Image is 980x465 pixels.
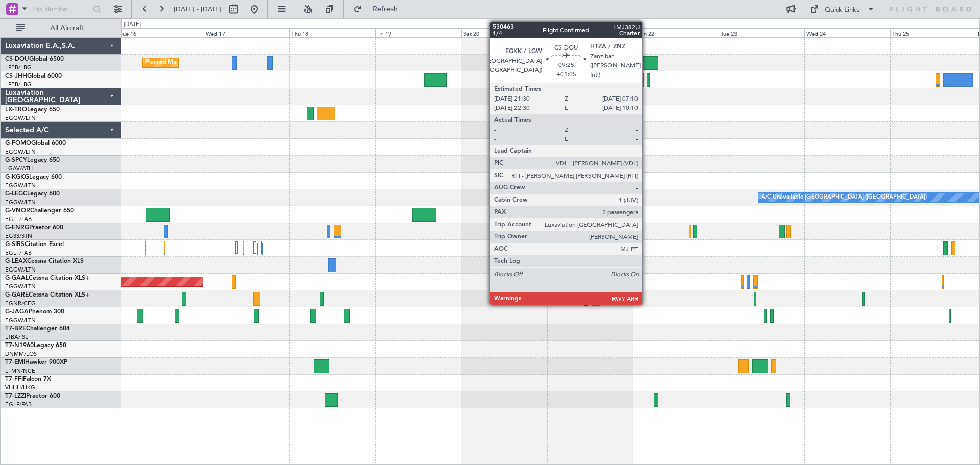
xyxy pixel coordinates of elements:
[5,225,63,231] a: G-ENRGPraetor 600
[5,191,60,197] a: G-LEGCLegacy 600
[5,376,51,382] a: T7-FFIFalcon 7X
[5,359,25,365] span: T7-EMI
[5,208,30,214] span: G-VNOR
[890,28,976,37] div: Thu 25
[5,292,89,298] a: G-GARECessna Citation XLS+
[5,249,32,257] a: EGLF/FAB
[5,350,37,358] a: DNMM/LOS
[5,376,23,382] span: T7-FFI
[5,401,32,408] a: EGLF/FAB
[5,367,35,375] a: LFMN/NCE
[118,28,204,37] div: Tue 16
[5,266,36,274] a: EGGW/LTN
[761,190,927,205] div: A/C Unavailable [GEOGRAPHIC_DATA] ([GEOGRAPHIC_DATA])
[174,5,222,14] span: [DATE] - [DATE]
[804,1,880,17] button: Quick Links
[5,107,60,113] a: LX-TROLegacy 650
[5,384,35,391] a: VHHH/HKG
[375,28,461,37] div: Fri 19
[5,326,70,332] a: T7-BREChallenger 604
[5,73,27,79] span: CS-JHH
[5,174,29,180] span: G-KGKG
[5,241,64,248] a: G-SIRSCitation Excel
[5,393,60,399] a: T7-LZZIPraetor 600
[5,292,29,298] span: G-GARE
[5,174,62,180] a: G-KGKGLegacy 600
[804,28,890,37] div: Wed 24
[31,2,90,17] input: Trip Number
[5,165,33,173] a: LGAV/ATH
[5,107,27,113] span: LX-TRO
[124,20,141,29] div: [DATE]
[5,157,60,163] a: G-SPCYLegacy 650
[5,56,29,62] span: CS-DOU
[825,5,860,15] div: Quick Links
[5,199,36,206] a: EGGW/LTN
[5,208,74,214] a: G-VNORChallenger 650
[5,114,36,122] a: EGGW/LTN
[5,56,64,62] a: CS-DOUGlobal 6500
[5,73,62,79] a: CS-JHHGlobal 6000
[5,342,34,349] span: T7-N1960
[364,6,407,13] span: Refresh
[5,300,36,307] a: EGNR/CEG
[27,25,108,32] span: All Aircraft
[5,191,27,197] span: G-LEGC
[5,283,36,290] a: EGGW/LTN
[5,241,24,248] span: G-SIRS
[5,393,26,399] span: T7-LZZI
[719,28,804,37] div: Tue 23
[204,28,289,37] div: Wed 17
[633,28,719,37] div: Mon 22
[5,258,84,264] a: G-LEAXCessna Citation XLS
[5,157,27,163] span: G-SPCY
[5,232,32,240] a: EGSS/STN
[5,326,26,332] span: T7-BRE
[5,140,66,146] a: G-FOMOGlobal 6000
[5,182,36,189] a: EGGW/LTN
[5,333,28,341] a: LTBA/ISL
[5,81,32,88] a: LFPB/LBG
[5,316,36,324] a: EGGW/LTN
[5,275,89,281] a: G-GAALCessna Citation XLS+
[5,258,27,264] span: G-LEAX
[5,140,31,146] span: G-FOMO
[5,64,32,71] a: LFPB/LBG
[5,342,66,349] a: T7-N1960Legacy 650
[289,28,375,37] div: Thu 18
[5,309,64,315] a: G-JAGAPhenom 300
[145,55,306,70] div: Planned Maint [GEOGRAPHIC_DATA] ([GEOGRAPHIC_DATA])
[547,28,633,37] div: Sun 21
[461,28,547,37] div: Sat 20
[5,275,29,281] span: G-GAAL
[5,225,29,231] span: G-ENRG
[582,55,743,70] div: Planned Maint [GEOGRAPHIC_DATA] ([GEOGRAPHIC_DATA])
[5,148,36,156] a: EGGW/LTN
[5,359,67,365] a: T7-EMIHawker 900XP
[5,215,32,223] a: EGLF/FAB
[349,1,410,17] button: Refresh
[11,20,111,36] button: All Aircraft
[5,309,29,315] span: G-JAGA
